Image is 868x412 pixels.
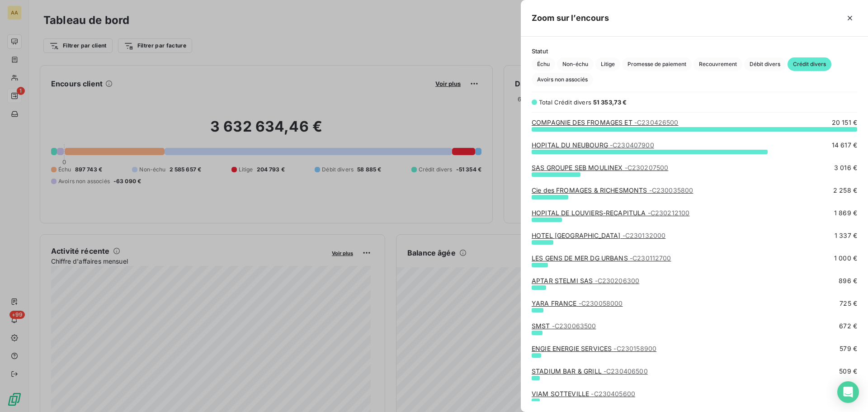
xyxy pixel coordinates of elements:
span: - C230158900 [613,345,656,352]
span: 1 337 € [835,231,857,240]
div: Open Intercom Messenger [837,381,859,403]
span: - C230132000 [623,232,666,239]
a: STADIUM BAR & GRILL [532,367,648,375]
span: 509 € [839,367,857,376]
a: SAS GROUPE SEB MOULINEX [532,164,668,171]
span: 896 € [839,276,857,285]
span: - C230405600 [591,390,635,398]
span: 1 000 € [834,254,857,263]
button: Débit divers [744,57,786,71]
a: VIAM SOTTEVILLE [532,390,635,398]
span: - C230112700 [630,254,671,262]
span: - C230426500 [634,118,679,126]
span: 14 617 € [832,141,857,150]
button: Non-échu [557,57,594,71]
span: 579 € [840,344,857,353]
span: - C230406500 [604,367,648,375]
span: - C230058000 [579,299,623,307]
span: - C230063500 [552,322,596,330]
a: YARA FRANCE [532,299,623,307]
span: 672 € [839,322,857,331]
a: SMST [532,322,596,330]
a: LES GENS DE MER DG URBANS [532,254,671,262]
span: 51 353,73 € [593,99,627,106]
span: 1 869 € [834,208,857,218]
a: HOPITAL DE LOUVIERS-RECAPITULA [532,209,689,217]
h5: Zoom sur l’encours [532,12,609,24]
span: - C230407900 [610,141,654,149]
button: Avoirs non associés [532,73,593,86]
span: - C230212100 [648,209,690,217]
a: APTAR STELMI SAS [532,277,639,284]
a: COMPAGNIE DES FROMAGES ET [532,118,679,126]
span: 3 016 € [834,163,857,172]
span: Total Crédit divers [539,99,591,106]
div: grid [521,118,868,401]
a: HOTEL [GEOGRAPHIC_DATA] [532,232,665,239]
span: - C230035800 [649,186,693,194]
button: Litige [595,57,620,71]
span: - C230206300 [595,277,640,284]
span: 725 € [840,299,857,308]
button: Crédit divers [788,57,831,71]
a: HOPITAL DU NEUBOURG [532,141,654,149]
span: 20 151 € [832,118,857,127]
span: - C230207500 [625,164,669,171]
a: ENGIE ENERGIE SERVICES [532,345,656,352]
a: Cie des FROMAGES & RICHESMONTS [532,186,693,194]
button: Échu [532,57,555,71]
span: Statut [532,47,857,55]
button: Recouvrement [693,57,742,71]
button: Promesse de paiement [622,57,692,71]
span: 2 258 € [833,186,857,195]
